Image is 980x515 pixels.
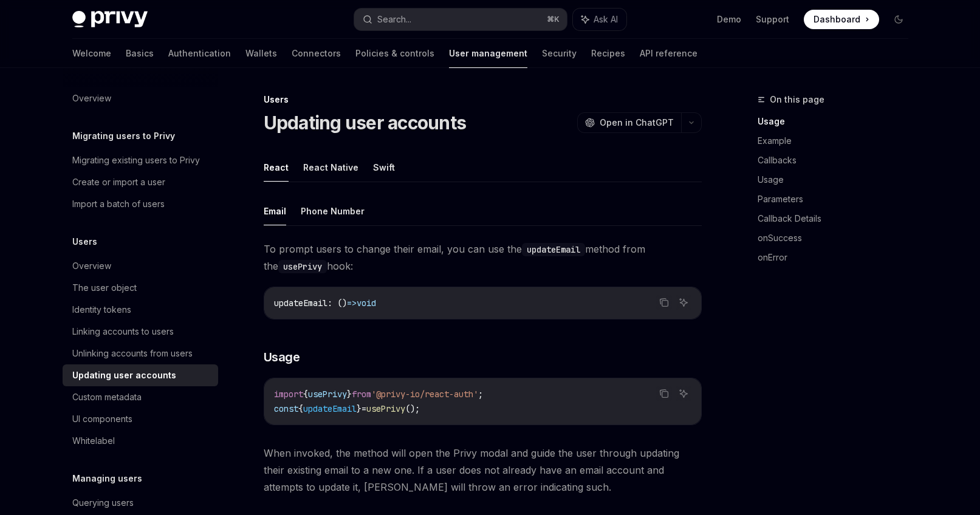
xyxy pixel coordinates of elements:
span: : () [327,298,347,309]
span: (); [405,403,420,414]
a: Policies & controls [355,39,434,68]
a: onSuccess [758,228,918,248]
code: updateEmail [522,243,585,256]
span: } [357,403,362,414]
h5: Managing users [72,471,142,486]
span: Dashboard [814,13,860,26]
span: To prompt users to change their email, you can use the method from the hook: [264,240,702,275]
span: updateEmail [274,298,327,309]
span: { [303,389,308,400]
span: { [298,403,303,414]
span: ⌘ K [547,15,560,24]
button: Phone Number [301,197,365,225]
div: Whitelabel [72,434,115,448]
a: Basics [126,39,154,68]
div: Updating user accounts [72,368,176,383]
div: Overview [72,91,111,106]
a: Usage [758,112,918,131]
button: Search...⌘K [354,9,567,30]
button: Ask AI [676,295,691,310]
a: Querying users [63,492,218,514]
a: Migrating existing users to Privy [63,149,218,171]
div: The user object [72,281,137,295]
button: Ask AI [573,9,626,30]
a: Identity tokens [63,299,218,321]
button: Open in ChatGPT [577,112,681,133]
a: Support [756,13,789,26]
a: Callbacks [758,151,918,170]
span: '@privy-io/react-auth' [371,389,478,400]
span: Usage [264,349,300,366]
span: ; [478,389,483,400]
div: Overview [72,259,111,273]
span: const [274,403,298,414]
div: Identity tokens [72,302,131,317]
span: usePrivy [366,403,405,414]
div: Querying users [72,496,134,510]
button: Ask AI [676,386,691,401]
div: Search... [377,12,411,27]
div: Users [264,94,702,106]
img: dark logo [72,11,148,28]
a: Overview [63,255,218,277]
a: Demo [717,13,741,26]
span: = [362,403,366,414]
a: Callback Details [758,209,918,228]
div: Custom metadata [72,390,142,404]
span: Ask AI [594,13,618,26]
span: } [347,389,352,400]
button: Swift [373,153,395,182]
h5: Migrating users to Privy [72,129,175,143]
a: Unlinking accounts from users [63,343,218,364]
span: void [357,298,376,309]
div: Create or import a user [72,175,165,189]
a: Welcome [72,39,111,68]
button: Copy the contents from the code block [656,386,672,401]
div: Unlinking accounts from users [72,346,193,361]
span: from [352,389,371,400]
span: usePrivy [308,389,347,400]
span: updateEmail [303,403,357,414]
button: Toggle dark mode [889,10,908,29]
span: import [274,389,303,400]
a: Recipes [591,39,625,68]
a: Updating user accounts [63,364,218,386]
span: When invoked, the method will open the Privy modal and guide the user through updating their exis... [264,445,702,496]
button: Copy the contents from the code block [656,295,672,310]
button: React [264,153,289,182]
a: User management [449,39,527,68]
a: The user object [63,277,218,299]
a: Wallets [245,39,277,68]
a: Linking accounts to users [63,321,218,343]
div: Import a batch of users [72,197,165,211]
div: UI components [72,412,132,426]
h5: Users [72,234,97,249]
div: Migrating existing users to Privy [72,153,200,168]
a: Create or import a user [63,171,218,193]
a: Usage [758,170,918,189]
a: Import a batch of users [63,193,218,215]
code: usePrivy [278,260,327,273]
a: Authentication [168,39,231,68]
a: API reference [640,39,697,68]
a: Parameters [758,189,918,209]
a: Connectors [292,39,341,68]
a: Dashboard [804,10,879,29]
div: Linking accounts to users [72,324,174,339]
a: onError [758,248,918,267]
span: On this page [770,92,824,107]
a: Example [758,131,918,151]
a: UI components [63,408,218,430]
a: Whitelabel [63,430,218,452]
button: React Native [303,153,358,182]
span: => [347,298,357,309]
h1: Updating user accounts [264,112,467,134]
span: Open in ChatGPT [600,117,674,129]
a: Overview [63,87,218,109]
a: Security [542,39,577,68]
button: Email [264,197,286,225]
a: Custom metadata [63,386,218,408]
